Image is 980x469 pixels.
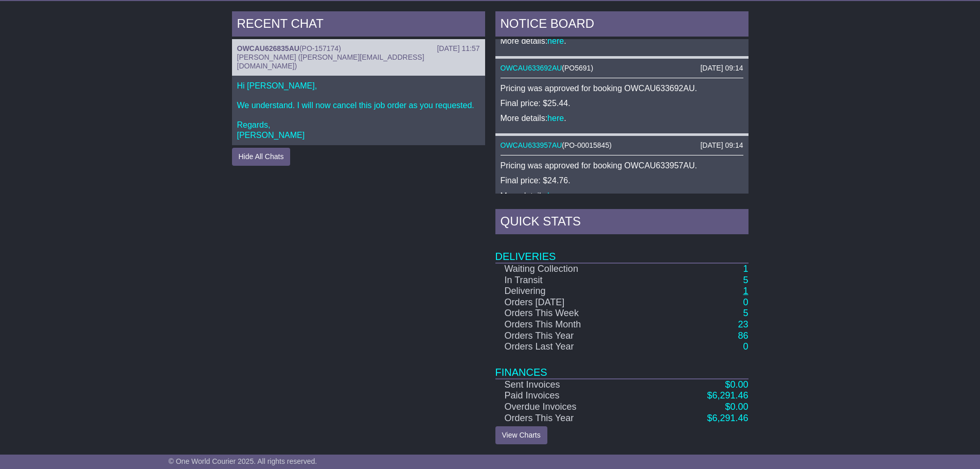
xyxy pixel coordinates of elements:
span: PO-00015845 [564,141,609,149]
a: here [547,114,564,123]
p: Final price: $24.76. [501,176,743,185]
div: ( ) [501,64,743,73]
a: 5 [743,308,748,318]
div: [DATE] 09:14 [700,64,743,73]
td: Orders This Year [495,413,655,424]
td: Orders This Month [495,319,655,331]
p: More details: . [501,191,743,201]
span: PO-157174 [302,44,339,53]
a: 0 [743,341,748,352]
a: OWCAU626835AU [237,44,299,53]
div: [DATE] 11:57 [437,44,479,53]
a: $0.00 [725,402,748,412]
div: Quick Stats [495,209,749,237]
td: Finances [495,353,749,379]
a: here [547,192,564,200]
p: Final price: $25.44. [501,98,743,108]
a: $6,291.46 [707,390,748,401]
a: 5 [743,275,748,285]
p: More details: . [501,113,743,123]
div: [DATE] 09:14 [700,141,743,150]
td: Waiting Collection [495,263,655,275]
p: Hi [PERSON_NAME], We understand. I will now cancel this job order as you requested. Regards, [PER... [237,81,480,140]
p: Pricing was approved for booking OWCAU633692AU. [501,83,743,93]
p: More details: . [501,36,743,46]
a: View Charts [495,426,547,444]
td: Orders Last Year [495,341,655,353]
span: 6,291.46 [712,390,748,401]
a: 23 [738,319,748,329]
td: Orders This Year [495,331,655,342]
button: Hide All Chats [232,148,291,166]
a: 86 [738,331,748,341]
td: Orders This Week [495,308,655,319]
div: ( ) [501,141,743,150]
p: Pricing was approved for booking OWCAU633957AU. [501,161,743,170]
span: [PERSON_NAME] ([PERSON_NAME][EMAIL_ADDRESS][DOMAIN_NAME]) [237,53,424,70]
td: Orders [DATE] [495,297,655,308]
a: here [547,37,564,45]
a: 1 [743,264,748,274]
span: 6,291.46 [712,413,748,423]
span: 0.00 [730,402,748,412]
div: ( ) [237,44,480,53]
span: © One World Courier 2025. All rights reserved. [169,457,317,465]
a: $0.00 [725,379,748,390]
a: $6,291.46 [707,413,748,423]
span: PO5691 [564,64,591,72]
td: In Transit [495,275,655,286]
div: RECENT CHAT [232,11,485,39]
span: 0.00 [730,379,748,390]
td: Sent Invoices [495,379,655,391]
a: 0 [743,297,748,307]
div: NOTICE BOARD [495,11,749,39]
a: OWCAU633957AU [501,141,562,149]
td: Overdue Invoices [495,402,655,413]
td: Delivering [495,286,655,297]
td: Deliveries [495,237,749,263]
a: 1 [743,286,748,296]
td: Paid Invoices [495,390,655,402]
a: OWCAU633692AU [501,64,562,72]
